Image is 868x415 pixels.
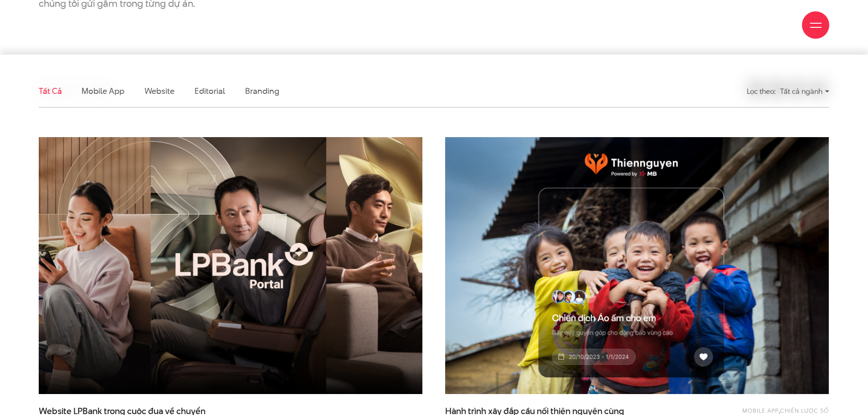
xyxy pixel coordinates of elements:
[780,406,829,415] a: Chiến lược số
[245,85,279,97] a: Branding
[445,137,829,394] img: thumb
[20,124,442,407] img: LPBank portal
[144,85,175,97] a: Website
[195,85,225,97] a: Editorial
[39,85,62,97] a: Tất cả
[747,83,776,99] div: Lọc theo:
[82,85,124,97] a: Mobile app
[780,83,829,99] div: Tất cả ngành
[742,406,779,415] a: Mobile app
